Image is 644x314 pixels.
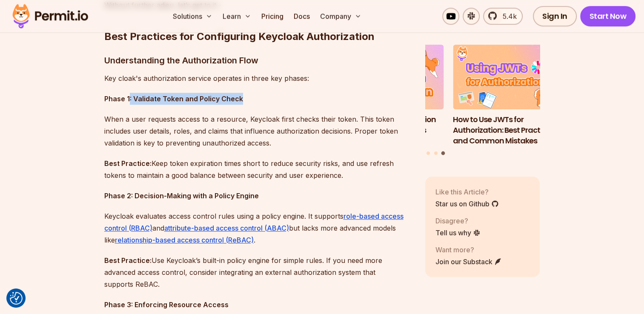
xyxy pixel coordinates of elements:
[104,113,412,149] p: When a user requests access to a resource, Keycloak first checks their token. This token includes...
[104,94,243,103] strong: Phase 1: Validate Token and Policy Check
[580,6,636,26] a: Start Now
[104,254,412,290] p: Use Keycloak’s built-in policy engine for simple rules. If you need more advanced access control,...
[10,292,23,305] img: Revisit consent button
[435,199,499,209] a: Star us on Github
[453,45,568,110] img: How to Use JWTs for Authorization: Best Practices and Common Mistakes
[104,157,412,181] p: Keep token expiration times short to reduce security risks, and use refresh tokens to maintain a ...
[441,151,445,155] button: Go to slide 3
[435,187,499,197] p: Like this Article?
[426,151,430,155] button: Go to slide 1
[435,228,481,238] a: Tell us why
[290,8,313,25] a: Docs
[104,212,404,232] a: role-based access control (RBAC)
[164,224,289,232] a: attribute-based access control (ABAC)
[329,45,444,146] a: Implementing Authentication and Authorization in Next.jsImplementing Authentication and Authoriza...
[104,54,412,67] h3: Understanding the Authorization Flow
[258,8,287,25] a: Pricing
[453,45,568,146] li: 3 of 3
[104,72,412,84] p: Key cloak's authorization service operates in three key phases:
[329,45,444,110] img: Implementing Authentication and Authorization in Next.js
[498,11,517,21] span: 5.4k
[425,45,540,157] div: Posts
[435,216,481,226] p: Disagree?
[104,256,152,265] strong: Best Practice:
[104,210,412,246] p: Keycloak evaluates access control rules using a policy engine. It supports and but lacks more adv...
[435,257,502,267] a: Join our Substack
[115,236,254,244] a: relationship-based access control (ReBAC)
[104,300,229,309] strong: Phase 3: Enforcing Resource Access
[219,8,255,25] button: Learn
[104,159,152,168] strong: Best Practice:
[329,114,444,136] h3: Implementing Authentication and Authorization in Next.js
[434,151,438,155] button: Go to slide 2
[169,8,216,25] button: Solutions
[453,114,568,146] h3: How to Use JWTs for Authorization: Best Practices and Common Mistakes
[317,8,365,25] button: Company
[9,2,92,31] img: Permit logo
[10,292,23,305] button: Consent Preferences
[483,8,523,25] a: 5.4k
[329,45,444,146] li: 2 of 3
[104,191,259,200] strong: Phase 2: Decision-Making with a Policy Engine
[533,6,577,26] a: Sign In
[435,245,502,255] p: Want more?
